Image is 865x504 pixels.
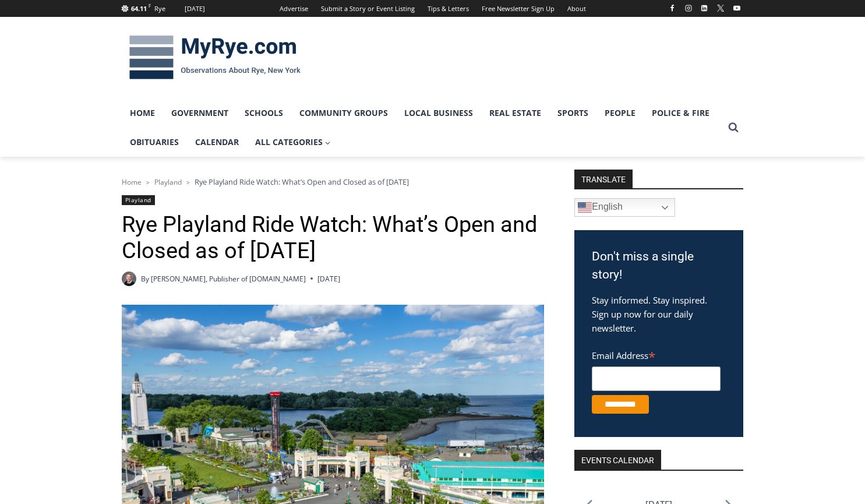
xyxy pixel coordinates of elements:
a: Calendar [187,128,247,157]
a: Obituaries [122,128,187,157]
span: F [149,2,151,9]
a: Community Groups [291,98,396,128]
label: Email Address [592,344,721,365]
h3: Don't miss a single story! [592,248,726,284]
span: Rye Playland Ride Watch: What’s Open and Closed as of [DATE] [195,177,409,187]
a: Home [122,177,142,187]
button: View Search Form [723,117,744,138]
a: Home [122,98,163,128]
a: English [574,198,675,217]
span: All Categories [255,136,331,149]
a: Facebook [665,1,679,15]
a: Real Estate [481,98,549,128]
time: [DATE] [317,273,340,284]
img: en [578,200,592,214]
span: 64.11 [131,4,147,13]
a: [PERSON_NAME], Publisher of [DOMAIN_NAME] [151,274,306,284]
span: > [186,178,190,186]
a: Local Business [396,98,481,128]
a: Schools [236,98,291,128]
a: All Categories [247,128,339,157]
span: By [141,273,149,284]
h1: Rye Playland Ride Watch: What’s Open and Closed as of [DATE] [122,212,544,265]
h2: Events Calendar [574,450,661,470]
a: Sports [549,98,596,128]
a: Police & Fire [644,98,718,128]
img: MyRye.com [122,27,308,88]
a: Linkedin [697,1,711,15]
a: X [714,1,728,15]
div: Rye [154,3,165,14]
a: Instagram [682,1,695,15]
a: Playland [154,177,182,187]
nav: Primary Navigation [122,98,723,157]
nav: Breadcrumbs [122,176,544,188]
a: Playland [122,195,155,205]
p: Stay informed. Stay inspired. Sign up now for our daily newsletter. [592,293,726,335]
a: People [596,98,644,128]
a: YouTube [730,1,744,15]
span: > [146,178,150,186]
strong: TRANSLATE [574,170,633,188]
a: Government [163,98,236,128]
div: [DATE] [185,3,205,14]
a: Author image [122,272,136,286]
